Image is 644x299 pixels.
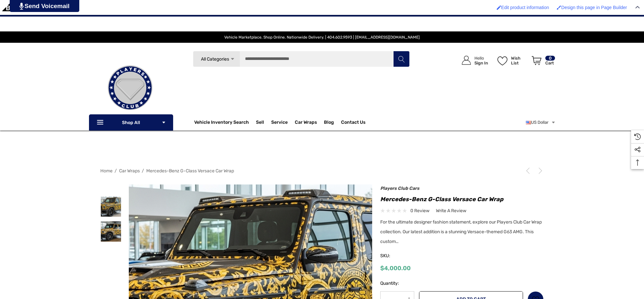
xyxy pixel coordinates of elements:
[535,167,544,174] a: Next
[532,56,541,65] svg: Review Your Cart
[501,5,549,10] span: Edit product information
[100,165,544,177] nav: Breadcrumb
[256,120,264,127] span: Sell
[497,5,501,10] img: Enabled brush for product edit
[511,56,528,65] p: Wish List
[380,265,411,272] span: $4,000.00
[193,51,240,67] a: All Categories Icon Arrow Down Icon Arrow Up
[271,120,288,127] a: Service
[634,146,641,153] svg: Social Media
[380,194,544,204] h1: Mercedes-Benz G-Class Versace Car Wrap
[393,51,409,67] button: Search
[101,196,121,217] img: Versace themed G Wagon Car Wrap
[635,6,640,9] img: Close Admin Bar
[341,120,365,127] a: Contact Us
[545,56,555,61] p: 0
[529,49,556,75] a: Cart with 0 items
[474,56,488,61] p: Hello
[497,56,507,65] svg: Wish List
[634,133,641,140] svg: Recently Viewed
[100,168,113,174] a: Home
[557,5,561,10] img: Enabled brush for page builder edit.
[436,208,466,214] span: Write a Review
[494,2,552,13] a: Enabled brush for product edit Edit product information
[380,186,419,191] a: Players Club Cars
[295,120,317,127] span: Car Wraps
[410,207,429,215] span: 0 review
[380,219,542,244] span: For the ultimate designer fashion statement, explore our Players Club Car Wrap collection. Our la...
[201,56,229,62] span: All Categories
[89,114,173,131] p: Shop All
[454,49,491,72] a: Sign in
[119,168,140,174] a: Car Wraps
[98,55,162,120] img: Players Club | Cars For Sale
[324,120,334,127] a: Blog
[494,49,529,72] a: Wish List Wish List
[161,120,166,125] svg: Icon Arrow Down
[19,3,24,10] img: PjwhLS0gR2VuZXJhdG9yOiBHcmF2aXQuaW8gLS0+PHN2ZyB4bWxucz0iaHR0cDovL3d3dy53My5vcmcvMjAwMC9zdmciIHhtb...
[526,116,556,129] a: USD
[194,120,249,127] a: Vehicle Inventory Search
[146,168,234,174] a: Mercedes-Benz G-Class Versace Car Wrap
[224,35,420,40] span: Vehicle Marketplace. Shop Online. Nationwide Delivery. | 404.602.9593 | [EMAIL_ADDRESS][DOMAIN_NAME]
[553,2,630,13] a: Enabled brush for page builder edit. Design this page in Page Builder
[96,119,106,126] svg: Icon Line
[545,61,555,65] p: Cart
[631,159,644,166] svg: Top
[462,56,471,65] svg: Icon User Account
[561,5,627,10] span: Design this page in Page Builder
[380,280,414,287] label: Quantity:
[230,57,235,62] svg: Icon Arrow Down
[474,61,488,65] p: Sign In
[380,251,413,260] span: SKU:
[101,221,121,242] img: Versace themed G Wagon Car Wrap
[256,116,271,129] a: Sell
[436,207,466,215] a: Write a Review
[295,116,324,129] a: Car Wraps
[525,167,534,174] a: Previous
